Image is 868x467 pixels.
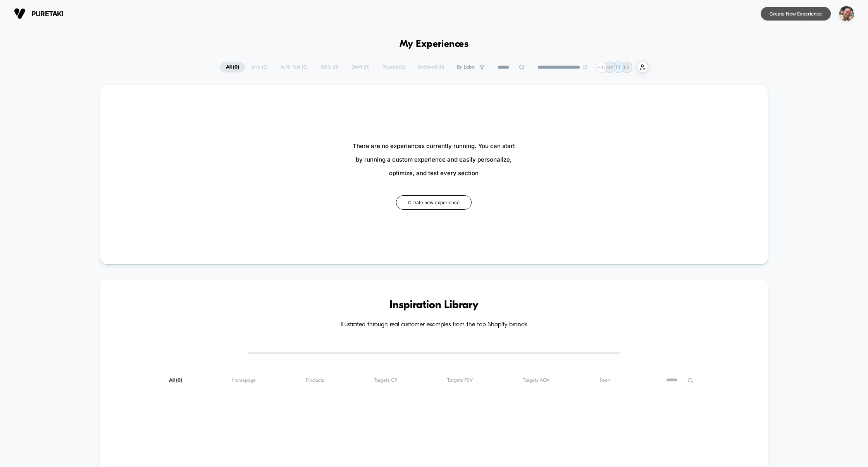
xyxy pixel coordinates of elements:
div: + 31 [596,62,607,73]
h3: Inspiration Library [123,299,745,312]
span: Targets CR [374,377,398,383]
button: ppic [837,6,856,22]
p: TT [615,64,621,70]
h4: Illustrated through real customer examples from the top Shopify brands [123,321,745,329]
span: ( 0 ) [176,378,182,383]
span: Seen [599,377,610,383]
span: By Label [457,64,475,70]
span: puretaki [31,10,64,18]
button: Create new experience [396,195,472,210]
span: Homepage [232,377,256,383]
span: Targets PSV [447,377,473,383]
img: ppic [839,6,854,21]
button: puretaki [12,7,66,20]
p: MA [606,64,613,70]
span: There are no experiences currently running. You can start by running a custom experience and easi... [353,139,515,180]
p: EB [624,64,630,70]
span: All ( 0 ) [220,62,245,72]
span: Products [306,377,324,383]
span: Targets AOV [523,377,549,383]
span: All [169,377,182,383]
h1: My Experiences [400,39,469,50]
button: Create New Experience [761,7,831,21]
img: end [583,65,587,69]
img: Visually logo [14,8,26,19]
